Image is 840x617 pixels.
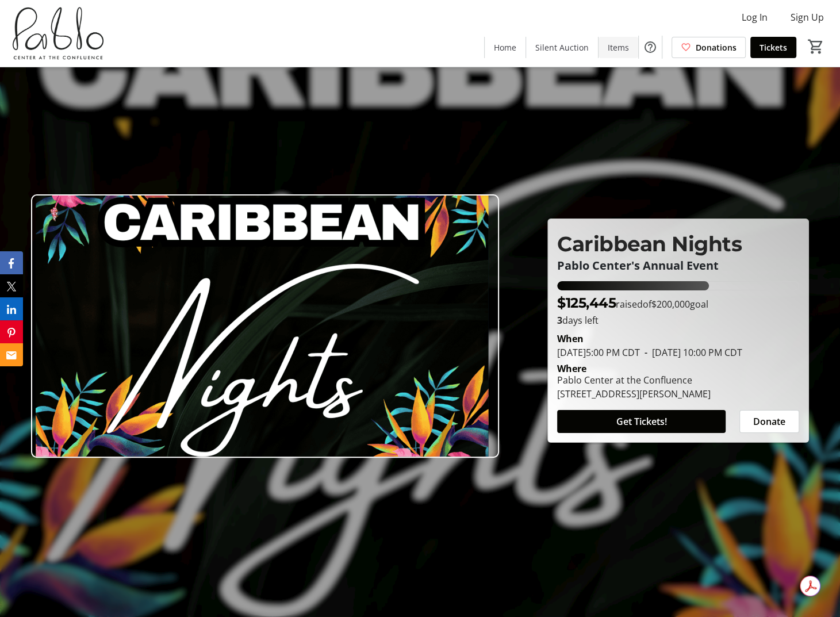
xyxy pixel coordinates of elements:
[806,36,826,57] button: Cart
[535,41,589,53] span: Silent Auction
[557,259,799,272] p: Pablo Center's Annual Event
[557,346,640,359] span: [DATE] 5:00 PM CDT
[557,314,562,327] span: 3
[557,387,711,401] div: [STREET_ADDRESS][PERSON_NAME]
[494,41,516,53] span: Home
[750,37,796,58] a: Tickets
[485,37,526,58] a: Home
[608,41,629,53] span: Items
[696,41,737,53] span: Donations
[639,36,662,59] button: Help
[640,346,742,359] span: [DATE] 10:00 PM CDT
[791,10,824,24] span: Sign Up
[557,373,711,387] div: Pablo Center at the Confluence
[31,194,499,458] img: Campaign CTA Media Photo
[557,231,742,256] span: Caribbean Nights
[557,332,584,346] div: When
[7,5,109,62] img: Pablo Center's Logo
[781,8,833,26] button: Sign Up
[651,298,690,311] span: $200,000
[557,364,586,373] div: Where
[599,37,638,58] a: Items
[616,415,667,428] span: Get Tickets!
[557,293,708,313] p: raised of goal
[739,410,799,433] button: Donate
[640,346,652,359] span: -
[732,8,777,26] button: Log In
[557,294,616,311] span: $125,445
[753,415,785,428] span: Donate
[557,313,799,327] p: days left
[557,281,799,290] div: 62.722995000000004% of fundraising goal reached
[672,37,746,58] a: Donations
[760,41,787,53] span: Tickets
[557,410,726,433] button: Get Tickets!
[526,37,598,58] a: Silent Auction
[742,10,768,24] span: Log In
